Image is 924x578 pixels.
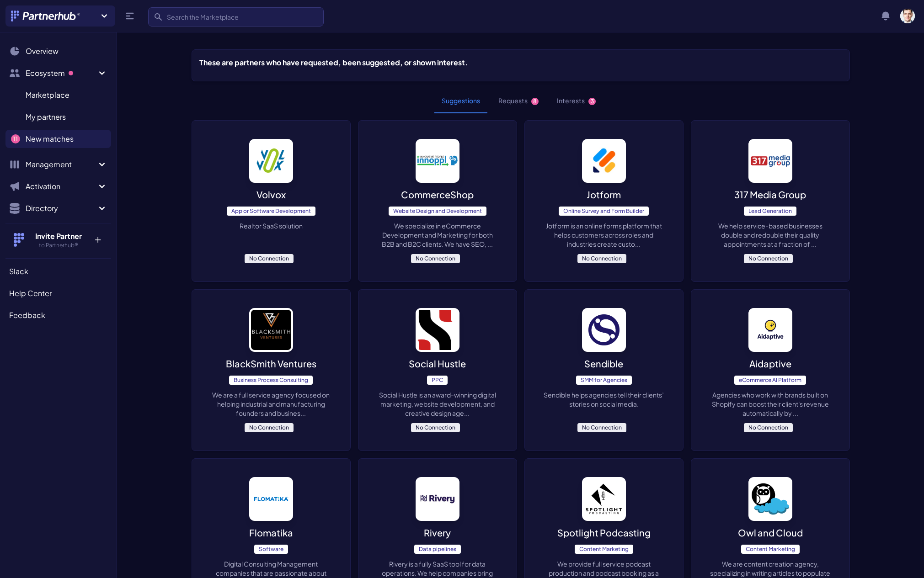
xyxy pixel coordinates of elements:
span: eCommerce AI Platform [734,376,806,385]
button: Requests [491,89,546,113]
span: No Connection [744,423,793,432]
span: Activation [26,181,96,192]
p: Agencies who work with brands built on Shopify can boost their client's revenue automatically by ... [710,390,831,418]
span: App or Software Development [227,207,315,216]
span: My partners [26,111,66,122]
p: Volvox [256,188,286,201]
a: My partners [5,108,111,126]
span: PPC [427,376,448,385]
span: Feedback [9,310,45,321]
a: image_alt Social HustlePPCSocial Hustle is an award-winning digital marketing, website developmen... [358,289,517,451]
img: image_alt [416,139,459,183]
a: New matches [5,130,111,148]
span: 8 [531,98,539,105]
img: image_alt [249,477,293,521]
span: 3 [588,98,596,105]
p: Flomatika [249,526,293,539]
span: No Connection [245,254,294,263]
span: Business Process Consulting [229,376,313,385]
p: Sendible helps agencies tell their clients’ stories on social media. [543,390,665,408]
span: 11 [11,134,20,143]
a: Slack [5,262,111,281]
button: Activation [5,177,111,196]
img: image_alt [748,308,792,352]
p: Aidaptive [749,357,791,370]
a: image_alt VolvoxApp or Software DevelopmentRealtor SaaS solutionNo Connection [192,120,351,282]
span: Overview [26,46,59,57]
p: BlackSmith Ventures [226,357,316,370]
a: Overview [5,42,111,60]
p: 317 Media Group [734,188,806,201]
img: image_alt [249,139,293,183]
span: No Connection [411,423,460,432]
img: image_alt [582,477,626,521]
a: Feedback [5,306,111,324]
p: Spotlight Podcasting [557,526,651,539]
a: image_alt SendibleSMM for AgenciesSendible helps agencies tell their clients’ stories on social m... [524,289,684,451]
span: Website Design and Development [389,207,486,216]
button: Suggestions [434,89,487,113]
span: No Connection [744,254,793,263]
a: Marketplace [5,86,111,104]
img: image_alt [416,308,459,352]
p: CommerceShop [401,188,474,201]
h5: to Partnerhub® [29,242,88,249]
img: image_alt [582,308,626,352]
button: Directory [5,199,111,217]
span: No Connection [245,423,294,432]
span: No Connection [411,254,460,263]
a: image_alt AidaptiveeCommerce AI PlatformAgencies who work with brands built on Shopify can boost ... [691,289,850,451]
p: Realtor SaaS solution [240,221,303,230]
p: We specialize in eCommerce Development and Marketing for both B2B and B2C clients. We have SEO, ... [377,221,498,249]
img: image_alt [748,477,792,521]
input: Search the Marketplace [148,7,324,27]
a: Help Center [5,284,111,302]
p: Sendible [584,357,623,370]
img: image_alt [582,139,626,183]
p: Social Hustle is an award-winning digital marketing, website development, and creative design age... [377,390,498,418]
span: No Connection [577,254,626,263]
span: SMM for Agencies [576,376,632,385]
span: Content Marketing [741,545,800,554]
p: Rivery [424,526,451,539]
span: Lead Generation [744,207,796,216]
span: No Connection [577,423,626,432]
span: New matches [26,133,74,144]
p: Owl and Cloud [738,526,803,539]
span: Online Survey and Form Builder [559,207,649,216]
button: Management [5,155,111,174]
p: We help service-based businesses double and redouble their quality appointments at a fraction of ... [710,221,831,249]
a: image_alt 317 Media GroupLead GenerationWe help service-based businesses double and redouble thei... [691,120,850,282]
a: image_alt BlackSmith VenturesBusiness Process ConsultingWe are a full service agency focused on h... [192,289,351,451]
p: Jotform [587,188,621,201]
img: user photo [900,9,915,23]
span: Directory [26,203,96,214]
span: Data pipelines [414,545,461,554]
img: image_alt [249,308,293,352]
p: We are a full service agency focused on helping industrial and manufacturing founders and busines... [210,390,332,418]
span: Slack [9,266,28,277]
span: Ecosystem [26,68,96,79]
button: Interests [550,89,603,113]
a: image_alt JotformOnline Survey and Form BuilderJotform is an online forms platform that helps cus... [524,120,684,282]
span: Marketplace [26,90,69,101]
button: Invite Partner to Partnerhub® + [5,223,111,256]
button: Ecosystem [5,64,111,82]
span: Management [26,159,96,170]
p: + [88,231,107,245]
span: Help Center [9,288,52,299]
p: Jotform is an online forms platform that helps customers across roles and industries create custo... [543,221,665,249]
img: image_alt [416,477,459,521]
img: image_alt [748,139,792,183]
h5: These are partners who have requested, been suggested, or shown interest. [199,57,468,68]
p: Social Hustle [409,357,466,370]
img: Partnerhub® Logo [11,11,81,21]
h4: Invite Partner [29,231,88,242]
span: Content Marketing [575,545,633,554]
span: Software [254,545,288,554]
a: image_alt CommerceShopWebsite Design and DevelopmentWe specialize in eCommerce Development and Ma... [358,120,517,282]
